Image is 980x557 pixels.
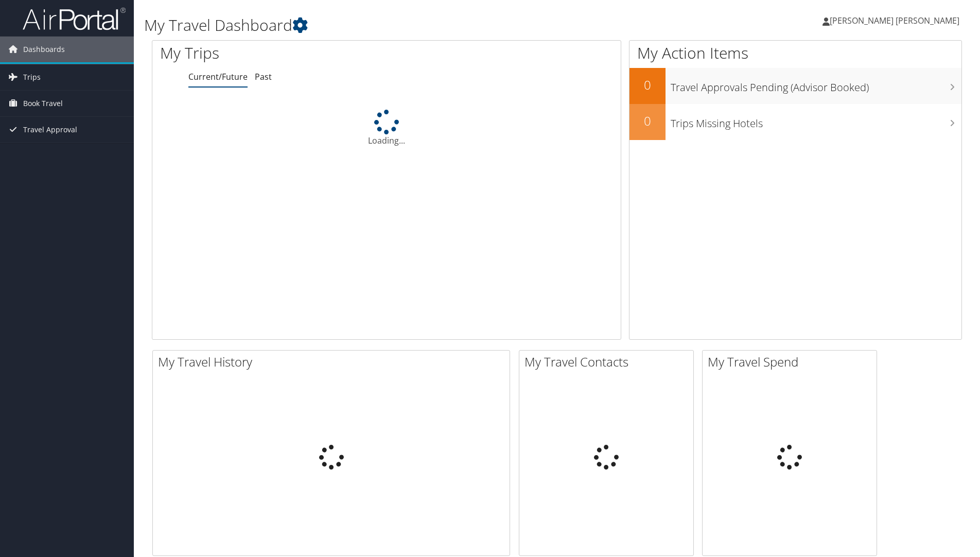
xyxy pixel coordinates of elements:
h3: Trips Missing Hotels [671,111,961,131]
h2: My Travel History [158,353,510,371]
h1: My Travel Dashboard [144,14,694,36]
a: 0Trips Missing Hotels [629,104,961,140]
span: Travel Approval [23,117,77,143]
h2: 0 [629,76,666,94]
div: Loading... [152,110,621,147]
a: 0Travel Approvals Pending (Advisor Booked) [629,68,961,104]
span: Book Travel [23,91,63,116]
span: Dashboards [23,37,65,62]
a: Past [255,71,272,82]
img: airportal-logo.png [23,7,126,31]
h2: 0 [629,112,666,130]
span: Trips [23,64,41,90]
a: Current/Future [188,71,248,82]
span: [PERSON_NAME] [PERSON_NAME] [830,15,959,26]
h1: My Action Items [629,42,961,64]
a: [PERSON_NAME] [PERSON_NAME] [822,5,970,36]
h2: My Travel Contacts [524,353,693,371]
h3: Travel Approvals Pending (Advisor Booked) [671,75,961,95]
h2: My Travel Spend [708,353,877,371]
h1: My Trips [160,42,418,64]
